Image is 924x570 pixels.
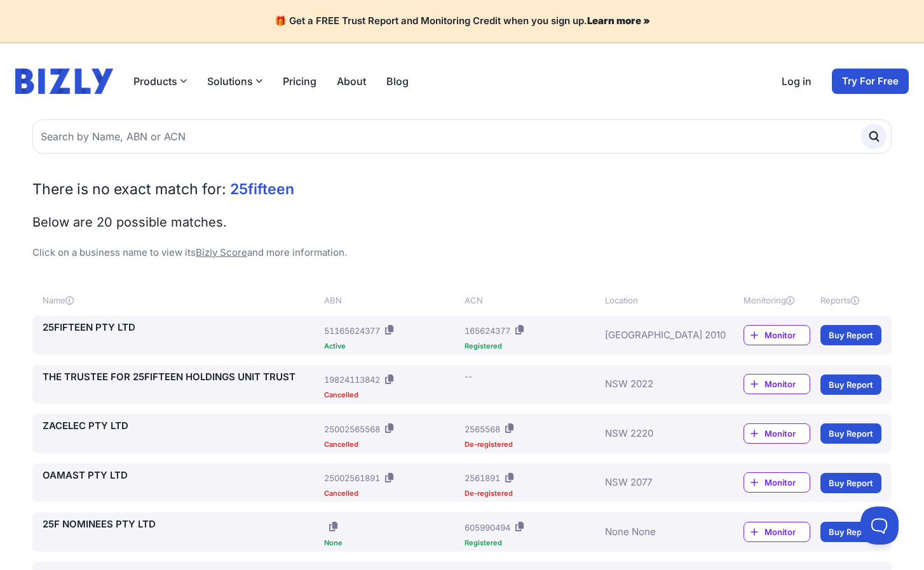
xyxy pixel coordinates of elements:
a: Bizly Score [196,246,247,258]
a: Monitor [744,325,810,345]
a: Learn more » [587,15,650,27]
div: Name [43,294,319,307]
div: Registered [465,343,600,350]
div: NSW 2077 [605,468,705,498]
div: 605990494 [465,521,510,534]
div: Location [605,294,705,307]
div: Cancelled [324,441,459,448]
span: 25fifteen [230,180,294,198]
a: OAMAST PTY LTD [43,468,319,483]
p: Click on a business name to view its and more information. [32,246,892,260]
a: Try For Free [832,69,909,94]
div: ACN [465,294,600,307]
div: Active [324,343,459,350]
div: 165624377 [465,324,510,337]
div: Cancelled [324,392,459,399]
div: De-registered [465,441,600,448]
a: Monitor [744,374,810,394]
span: Monitor [764,329,810,341]
a: Buy Report [820,473,881,493]
div: 51165624377 [324,324,380,337]
input: Search by Name, ABN or ACN [32,119,892,154]
a: Monitor [744,522,810,542]
button: Products [133,74,187,89]
div: None None [605,517,705,547]
div: NSW 2220 [605,419,705,448]
div: Reports [820,294,881,307]
div: 2561891 [465,472,500,484]
span: Below are 20 possible matches. [32,215,227,230]
a: Buy Report [820,325,881,345]
span: Monitor [764,427,810,440]
span: Monitor [764,476,810,489]
a: Pricing [283,74,316,89]
button: Solutions [207,74,262,89]
div: None [324,540,459,547]
a: Buy Report [820,374,881,395]
a: Monitor [744,472,810,493]
iframe: Toggle Customer Support [860,507,899,545]
a: 25F NOMINEES PTY LTD [43,517,319,532]
div: 19824113842 [324,373,380,386]
div: 2565568 [465,423,500,435]
h4: 🎁 Get a FREE Trust Report and Monitoring Credit when you sign up. [15,15,909,27]
div: Cancelled [324,490,459,497]
a: 25FIFTEEN PTY LTD [43,321,319,335]
div: Monitoring [744,294,810,307]
a: Blog [386,74,409,89]
a: Buy Report [820,423,881,444]
a: Log in [782,74,812,89]
div: De-registered [465,490,600,497]
span: Monitor [764,378,810,390]
div: Registered [465,540,600,547]
div: 25002565568 [324,423,380,435]
div: -- [465,370,472,383]
div: NSW 2022 [605,370,705,399]
span: There is no exact match for: [32,180,226,198]
div: ABN [324,294,459,307]
span: Monitor [764,526,810,538]
a: ZACELEC PTY LTD [43,419,319,434]
a: About [337,74,366,89]
div: [GEOGRAPHIC_DATA] 2010 [605,321,705,350]
div: 25002561891 [324,472,380,484]
a: Buy Report [820,522,881,542]
a: Monitor [744,423,810,444]
a: THE TRUSTEE FOR 25FIFTEEN HOLDINGS UNIT TRUST [43,370,319,385]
